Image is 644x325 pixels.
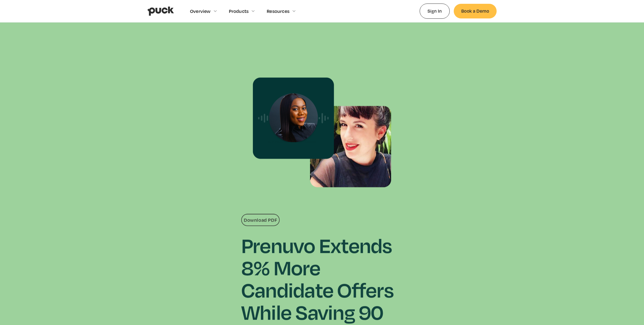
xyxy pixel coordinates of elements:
div: Products [229,8,249,14]
a: Download PDF [241,214,280,226]
div: Resources [267,8,289,14]
div: Overview [190,8,211,14]
a: Book a Demo [454,4,497,18]
a: Sign In [420,4,450,18]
